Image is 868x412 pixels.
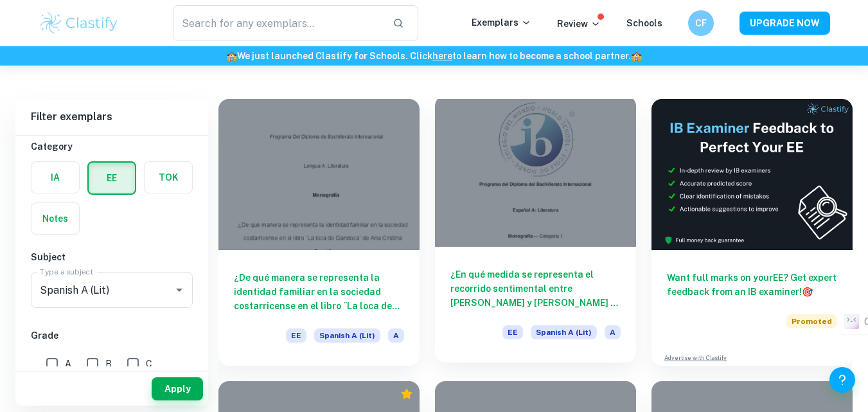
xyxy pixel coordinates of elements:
a: ¿En qué medida se representa el recorrido sentimental entre [PERSON_NAME] y [PERSON_NAME] a travé... [435,99,636,366]
button: UPGRADE NOW [740,12,830,35]
button: IA [31,162,79,193]
span: Promoted [786,314,837,328]
h6: Want full marks on your EE ? Get expert feedback from an IB examiner! [667,271,837,299]
a: Want full marks on yourEE? Get expert feedback from an IB examiner!PromotedAdvertise with Clastify [651,99,853,366]
a: ¿De qué manera se representa la identidad familiar en la sociedad costarricense en el libro ¨La l... [218,99,420,366]
h6: ¿De qué manera se representa la identidad familiar en la sociedad costarricense en el libro ¨La l... [234,271,404,313]
input: Search for any exemplars... [173,5,383,41]
button: CF [688,10,714,36]
span: B [105,357,112,371]
span: EE [286,328,306,343]
a: Schools [626,18,662,28]
h6: Category [31,139,193,154]
span: A [388,328,404,343]
div: Premium [400,388,413,400]
button: Open [170,281,188,299]
h6: Grade [31,328,193,343]
label: Type a subject [40,266,93,277]
a: here [432,51,452,61]
a: Advertise with Clastify [664,354,727,363]
button: TOK [145,162,192,193]
span: A [65,357,71,371]
p: Exemplars [472,15,531,30]
button: Help and Feedback [829,367,855,393]
h6: ¿En qué medida se representa el recorrido sentimental entre [PERSON_NAME] y [PERSON_NAME] a travé... [450,267,621,310]
span: EE [502,325,523,339]
img: Thumbnail [651,99,853,250]
img: Clastify logo [39,10,120,36]
h6: Subject [31,250,193,264]
button: EE [89,163,135,193]
span: Spanish A (Lit) [314,328,380,343]
button: Notes [31,203,79,234]
span: 🏫 [226,51,237,61]
span: 🎯 [802,287,813,297]
span: A [605,325,621,339]
h6: We just launched Clastify for Schools. Click to learn how to become a school partner. [3,49,865,63]
h6: CF [693,16,708,30]
button: Apply [152,377,203,400]
p: Review [557,17,601,31]
span: Spanish A (Lit) [531,325,597,339]
h6: Filter exemplars [15,99,208,135]
span: 🏫 [631,51,642,61]
span: C [146,357,152,371]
